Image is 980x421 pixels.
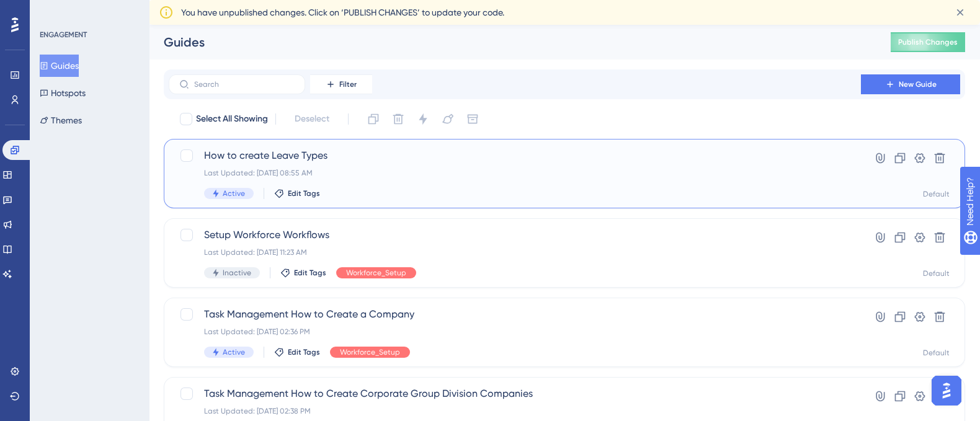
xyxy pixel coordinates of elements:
button: Edit Tags [274,188,320,198]
span: Workforce_Setup [346,268,406,278]
span: Active [223,188,245,198]
button: Guides [40,55,79,77]
span: You have unpublished changes. Click on ‘PUBLISH CHANGES’ to update your code. [181,5,504,20]
button: New Guide [861,74,960,94]
div: Guides [164,33,860,51]
div: ENGAGEMENT [40,30,87,40]
span: Need Help? [29,3,78,18]
button: Hotspots [40,82,86,104]
span: Filter [339,79,357,89]
div: Default [923,268,950,278]
span: Deselect [295,112,329,126]
button: Edit Tags [280,268,326,278]
div: Last Updated: [DATE] 08:55 AM [204,168,826,178]
span: Edit Tags [288,188,320,198]
button: Themes [40,109,82,131]
div: Default [923,348,950,358]
button: Filter [310,74,372,94]
span: Task Management How to Create a Company [204,307,826,322]
span: Workforce_Setup [340,347,400,357]
div: Last Updated: [DATE] 11:23 AM [204,247,826,257]
span: Inactive [223,268,251,278]
iframe: UserGuiding AI Assistant Launcher [928,372,965,409]
span: Edit Tags [288,347,320,357]
input: Search [194,80,295,89]
span: Select All Showing [196,112,268,126]
span: Publish Changes [898,37,958,47]
span: Edit Tags [294,268,326,278]
button: Edit Tags [274,347,320,357]
div: Default [923,189,950,199]
span: How to create Leave Types [204,148,826,163]
span: New Guide [899,79,937,89]
button: Publish Changes [891,32,965,52]
span: Setup Workforce Workflows [204,228,826,242]
div: Last Updated: [DATE] 02:36 PM [204,327,826,337]
span: Task Management How to Create Corporate Group Division Companies [204,386,826,401]
button: Deselect [283,108,341,130]
div: Last Updated: [DATE] 02:38 PM [204,406,826,416]
span: Active [223,347,245,357]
